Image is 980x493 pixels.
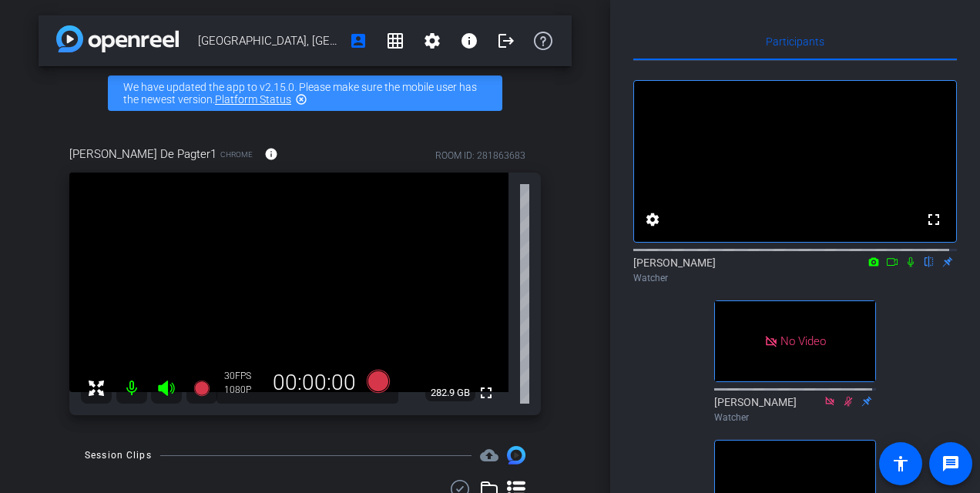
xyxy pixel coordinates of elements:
[56,25,179,52] img: app-logo
[108,75,502,111] div: We have updated the app to v2.15.0. Please make sure the mobile user has the newest version.
[714,411,876,424] div: Watcher
[480,446,498,464] mat-icon: cloud_upload
[497,32,515,50] mat-icon: logout
[220,149,253,160] span: Chrome
[633,255,957,285] div: [PERSON_NAME]
[224,384,263,396] div: 1080P
[891,454,910,473] mat-icon: accessibility
[460,32,478,50] mat-icon: info
[69,146,216,163] span: [PERSON_NAME] De Pagter1
[941,454,960,473] mat-icon: message
[633,271,957,285] div: Watcher
[480,446,498,464] span: Destinations for your clips
[235,371,251,381] span: FPS
[349,32,367,50] mat-icon: account_box
[423,32,441,50] mat-icon: settings
[224,370,263,382] div: 30
[198,25,340,56] span: [GEOGRAPHIC_DATA], [GEOGRAPHIC_DATA], [GEOGRAPHIC_DATA], [GEOGRAPHIC_DATA], [GEOGRAPHIC_DATA]
[643,210,662,229] mat-icon: settings
[714,394,876,424] div: [PERSON_NAME]
[215,93,291,106] a: Platform Status
[507,446,525,464] img: Session clips
[386,32,404,50] mat-icon: grid_on
[477,384,495,402] mat-icon: fullscreen
[435,149,525,163] div: ROOM ID: 281863683
[780,334,826,348] span: No Video
[920,254,938,268] mat-icon: flip
[264,147,278,161] mat-icon: info
[85,448,152,463] div: Session Clips
[425,384,475,402] span: 282.9 GB
[766,36,824,47] span: Participants
[295,93,307,106] mat-icon: highlight_off
[263,370,366,396] div: 00:00:00
[925,210,943,229] mat-icon: fullscreen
